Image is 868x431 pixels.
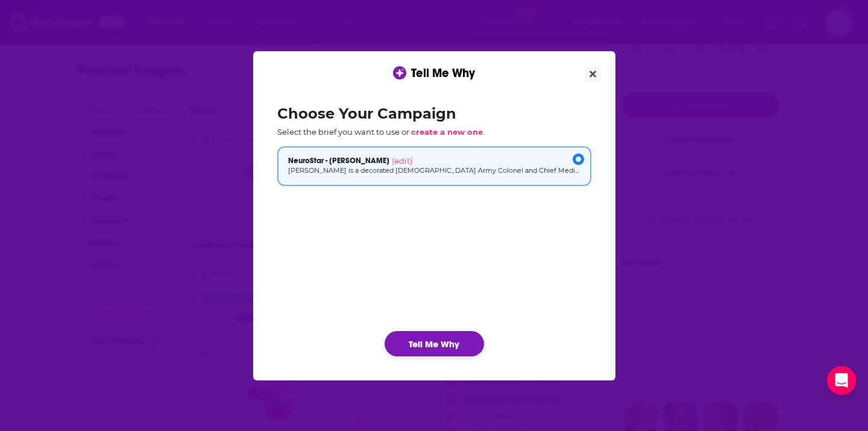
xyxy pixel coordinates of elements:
[288,166,580,176] p: [PERSON_NAME] is a decorated [DEMOGRAPHIC_DATA] Army Colonel and Chief Medical Officer at NeuroSt...
[411,66,475,81] span: Tell Me Why
[277,105,591,122] h2: Choose Your Campaign
[411,127,483,137] span: create a new one
[277,127,591,137] p: Select the brief you want to use or .
[827,366,856,395] div: Open Intercom Messenger
[392,156,412,166] span: (edit)
[395,68,404,78] img: tell me why sparkle
[385,331,484,356] button: Tell Me Why
[288,156,389,166] span: NeuroStar - [PERSON_NAME]
[585,67,601,82] button: Close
